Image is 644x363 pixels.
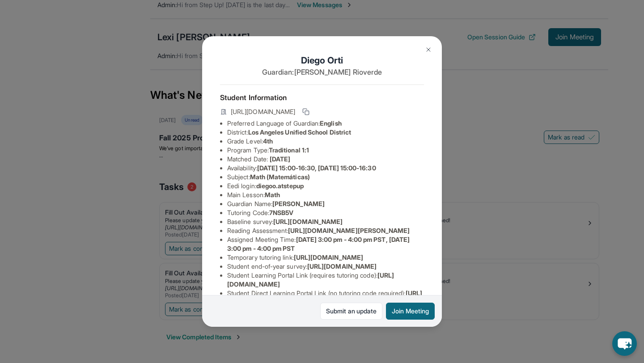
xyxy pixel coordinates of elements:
[307,262,377,270] span: [URL][DOMAIN_NAME]
[220,54,424,67] h1: Diego Orti
[227,119,424,128] li: Preferred Language of Guardian:
[257,164,376,172] span: [DATE] 15:00-16:30, [DATE] 15:00-16:30
[270,155,290,163] span: [DATE]
[227,262,424,271] li: Student end-of-year survey :
[250,173,310,181] span: Math (Matemáticas)
[263,137,273,145] span: 4th
[248,128,351,136] span: Los Angeles Unified School District
[269,209,293,216] span: 7NSB5V
[227,137,424,146] li: Grade Level:
[320,303,382,320] a: Submit an update
[227,199,424,208] li: Guardian Name :
[301,106,311,117] button: Copy link
[227,190,424,199] li: Main Lesson :
[227,235,424,253] li: Assigned Meeting Time :
[294,253,363,261] span: [URL][DOMAIN_NAME]
[265,191,280,198] span: Math
[220,92,424,103] h4: Student Information
[269,146,309,154] span: Traditional 1:1
[273,218,343,225] span: [URL][DOMAIN_NAME]
[227,236,410,252] span: [DATE] 3:00 pm - 4:00 pm PST, [DATE] 3:00 pm - 4:00 pm PST
[227,271,424,289] li: Student Learning Portal Link (requires tutoring code) :
[227,173,424,181] li: Subject :
[227,155,424,164] li: Matched Date:
[386,303,435,320] button: Join Meeting
[425,46,432,53] img: Close Icon
[288,227,410,234] span: [URL][DOMAIN_NAME][PERSON_NAME]
[227,253,424,262] li: Temporary tutoring link :
[231,107,295,116] span: [URL][DOMAIN_NAME]
[227,164,424,173] li: Availability:
[320,119,342,127] span: English
[612,331,637,356] button: chat-button
[227,226,424,235] li: Reading Assessment :
[227,128,424,137] li: District:
[227,208,424,217] li: Tutoring Code :
[227,289,424,307] li: Student Direct Learning Portal Link (no tutoring code required) :
[272,200,325,207] span: [PERSON_NAME]
[220,67,424,77] p: Guardian: [PERSON_NAME] Rioverde
[227,217,424,226] li: Baseline survey :
[256,182,304,190] span: diegoo.atstepup
[227,146,424,155] li: Program Type:
[227,181,424,190] li: Eedi login :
